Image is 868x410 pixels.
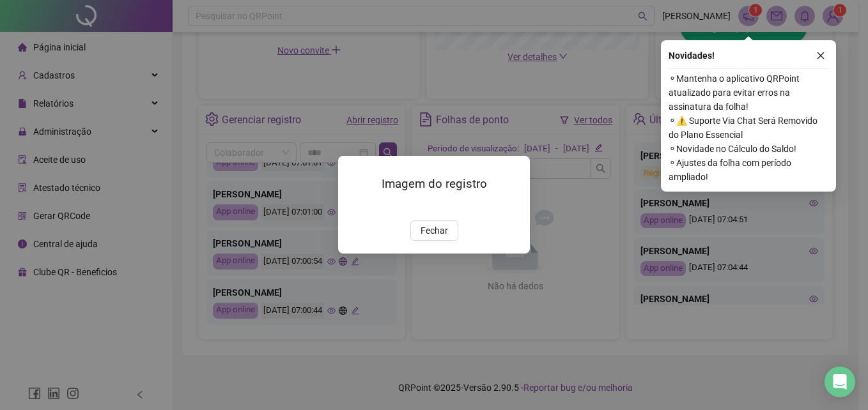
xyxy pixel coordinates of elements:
span: ⚬ Mantenha o aplicativo QRPoint atualizado para evitar erros na assinatura da folha! [669,72,828,114]
span: Fechar [421,224,448,238]
h3: Imagem do registro [353,175,515,193]
button: Fechar [410,221,458,241]
span: Novidades ! [669,49,715,63]
span: ⚬ Novidade no Cálculo do Saldo! [669,142,828,156]
span: ⚬ Ajustes da folha com período ampliado! [669,156,828,184]
span: ⚬ ⚠️ Suporte Via Chat Será Removido do Plano Essencial [669,114,828,142]
div: Open Intercom Messenger [825,367,855,397]
span: close [816,51,825,60]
